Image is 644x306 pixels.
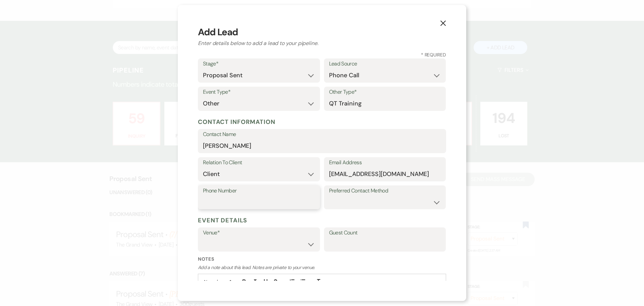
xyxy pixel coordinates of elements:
h2: Enter details below to add a lead to your pipeline. [198,39,446,47]
h5: Event Details [198,215,446,225]
label: Email Address [329,158,441,168]
label: Stage* [203,59,315,69]
label: Venue* [203,228,315,238]
h3: Add Lead [198,25,446,39]
label: Guest Count [329,228,441,238]
label: Other Type* [329,87,441,97]
label: Preferred Contact Method [329,186,441,196]
label: Phone Number [203,186,315,196]
label: Event Type* [203,87,315,97]
p: Add a note about this lead. Notes are private to your venue. [198,264,446,271]
label: Contact Name [203,130,441,139]
label: Notes [198,256,446,263]
h3: * Required [198,51,446,58]
label: Lead Source [329,59,441,69]
h5: Contact Information [198,117,446,127]
input: First and Last Name [203,139,441,152]
label: Relation To Client [203,158,315,168]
